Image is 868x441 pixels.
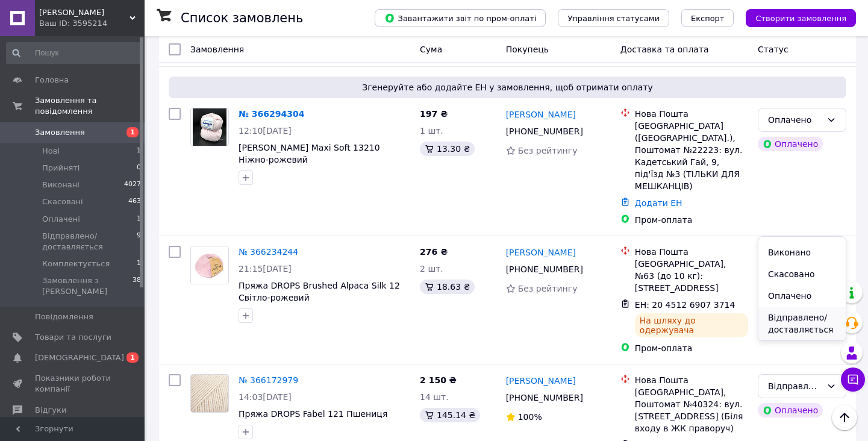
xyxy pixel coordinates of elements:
[239,143,380,164] a: [PERSON_NAME] Maxi Soft 13210 Ніжно-рожевий
[518,284,578,293] span: Без рейтингу
[181,11,303,25] h1: Список замовлень
[239,264,292,274] span: 21:15[DATE]
[635,342,748,354] div: Пром-оплата
[42,258,110,269] span: Комплектується
[137,214,141,225] span: 1
[758,263,846,285] li: Скасовано
[239,281,400,302] a: Пряжа DROPS Brushed Alpaca Silk 12 Світло-рожевий
[746,9,856,27] button: Створити замовлення
[191,375,228,412] img: Фото товару
[620,45,709,54] span: Доставка та оплата
[635,198,682,208] a: Додати ЕН
[635,258,748,294] div: [GEOGRAPHIC_DATA], №63 (до 10 кг): [STREET_ADDRESS]
[691,14,725,23] span: Експорт
[126,352,139,363] span: 1
[42,214,80,225] span: Оплачені
[239,126,292,136] span: 12:10[DATE]
[239,109,304,119] a: № 366294304
[42,275,133,297] span: Замовлення з [PERSON_NAME]
[190,108,229,146] a: Фото товару
[635,214,748,226] div: Пром-оплата
[506,45,549,54] span: Покупець
[193,108,227,146] img: Фото товару
[35,352,124,363] span: [DEMOGRAPHIC_DATA]
[635,120,748,192] div: [GEOGRAPHIC_DATA] ([GEOGRAPHIC_DATA].), Поштомат №22223: вул. Кадетський Гай, 9, під'їзд №3 (ТІЛЬ...
[35,95,145,117] span: Замовлення та повідомлення
[635,386,748,434] div: [GEOGRAPHIC_DATA], Поштомат №40324: вул. [STREET_ADDRESS] (Біля входу в ЖК праворуч)
[35,75,69,86] span: Головна
[190,246,229,284] a: Фото товару
[420,280,475,294] div: 18.63 ₴
[518,146,578,155] span: Без рейтингу
[190,45,244,54] span: Замовлення
[35,311,93,322] span: Повідомлення
[768,113,822,127] div: Оплачено
[133,275,141,297] span: 38
[190,374,229,413] a: Фото товару
[758,137,823,151] div: Оплачено
[173,81,841,93] span: Згенеруйте або додайте ЕН у замовлення, щоб отримати оплату
[635,108,748,120] div: Нова Пошта
[191,246,228,284] img: Фото товару
[755,14,846,23] span: Створити замовлення
[758,307,846,340] li: Відправлено/доставляється
[42,163,80,174] span: Прийняті
[137,163,141,174] span: 0
[420,109,448,119] span: 197 ₴
[420,408,480,422] div: 145.14 ₴
[6,42,142,64] input: Пошук
[137,231,141,252] span: 9
[420,392,449,402] span: 14 шт.
[758,285,846,307] li: Оплачено
[758,242,846,263] li: Виконано
[518,412,542,422] span: 100%
[420,264,443,274] span: 2 шт.
[42,196,83,207] span: Скасовані
[375,9,546,27] button: Завантажити звіт по пром-оплаті
[137,146,141,157] span: 1
[734,13,856,22] a: Створити замовлення
[420,375,457,385] span: 2 150 ₴
[635,374,748,386] div: Нова Пошта
[239,375,298,385] a: № 366172979
[239,392,292,402] span: 14:03[DATE]
[768,380,822,393] div: Відправлено/доставляється
[420,45,442,54] span: Cума
[35,373,111,395] span: Показники роботи компанії
[506,127,583,136] span: [PHONE_NUMBER]
[758,403,823,418] div: Оплачено
[506,246,576,258] a: [PERSON_NAME]
[832,405,857,430] button: Наверх
[137,258,141,269] span: 1
[126,127,139,137] span: 1
[635,300,735,310] span: ЕН: 20 4512 6907 3714
[239,247,298,257] a: № 366234244
[420,247,448,257] span: 276 ₴
[506,108,576,120] a: [PERSON_NAME]
[239,409,387,419] a: Пряжа DROPS Fabel 121 Пшениця
[635,246,748,258] div: Нова Пошта
[841,367,865,392] button: Чат з покупцем
[42,146,60,157] span: Нові
[506,393,583,402] span: [PHONE_NUMBER]
[558,9,669,27] button: Управління статусами
[35,332,111,343] span: Товари та послуги
[39,7,130,18] span: Lana Eterna
[681,9,734,27] button: Експорт
[384,13,536,23] span: Завантажити звіт по пром-оплаті
[506,264,583,274] span: [PHONE_NUMBER]
[758,45,788,54] span: Статус
[35,405,66,416] span: Відгуки
[35,127,85,138] span: Замовлення
[42,180,80,190] span: Виконані
[42,231,137,252] span: Відправлено/доставляється
[420,126,443,136] span: 1 шт.
[635,313,748,337] div: На шляху до одержувача
[124,180,141,190] span: 4027
[420,142,475,156] div: 13.30 ₴
[39,18,145,29] div: Ваш ID: 3595214
[506,375,576,387] a: [PERSON_NAME]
